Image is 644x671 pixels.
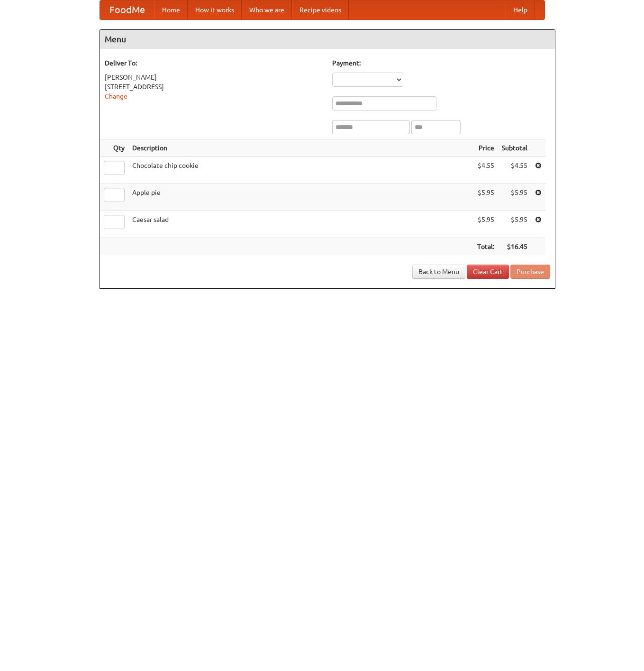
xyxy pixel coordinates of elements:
[498,211,531,238] td: $5.95
[473,157,498,184] td: $4.55
[128,184,473,211] td: Apple pie
[473,184,498,211] td: $5.95
[100,30,555,49] h4: Menu
[510,265,550,279] button: Purchase
[128,211,473,238] td: Caesar salad
[506,0,535,19] a: Help
[498,184,531,211] td: $5.95
[467,265,509,279] a: Clear Cart
[292,0,349,19] a: Recipe videos
[105,82,323,92] div: [STREET_ADDRESS]
[105,58,323,68] h5: Deliver To:
[100,139,128,157] th: Qty
[473,211,498,238] td: $5.95
[332,58,550,68] h5: Payment:
[105,73,323,82] div: [PERSON_NAME]
[498,238,531,256] th: $16.45
[473,139,498,157] th: Price
[105,92,127,100] a: Change
[188,0,242,19] a: How it works
[128,139,473,157] th: Description
[498,157,531,184] td: $4.55
[128,157,473,184] td: Chocolate chip cookie
[498,139,531,157] th: Subtotal
[473,238,498,256] th: Total:
[100,0,154,19] a: FoodMe
[242,0,292,19] a: Who we are
[412,265,465,279] a: Back to Menu
[154,0,188,19] a: Home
